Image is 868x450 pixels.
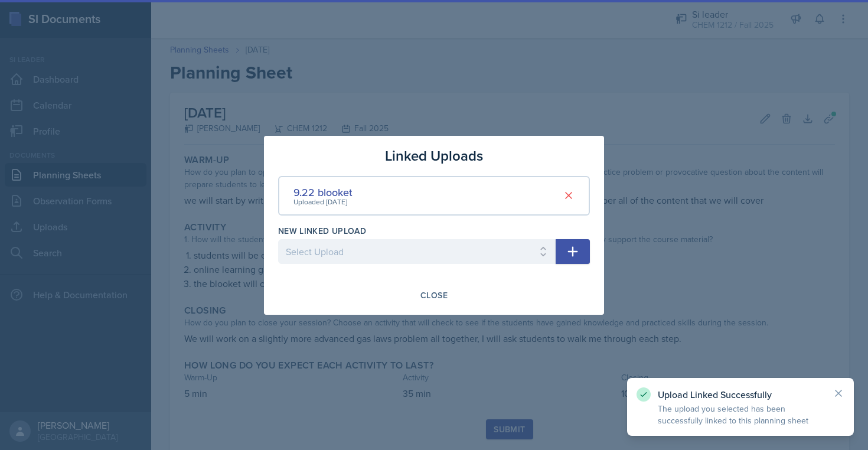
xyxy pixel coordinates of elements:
[293,184,353,200] div: 9.22 blooket
[658,403,823,426] p: The upload you selected has been successfully linked to this planning sheet
[385,145,483,167] h3: Linked Uploads
[413,285,455,305] button: Close
[278,225,366,237] label: New Linked Upload
[658,389,823,400] p: Upload Linked Successfully
[420,291,448,300] div: Close
[293,197,353,207] div: Uploaded [DATE]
